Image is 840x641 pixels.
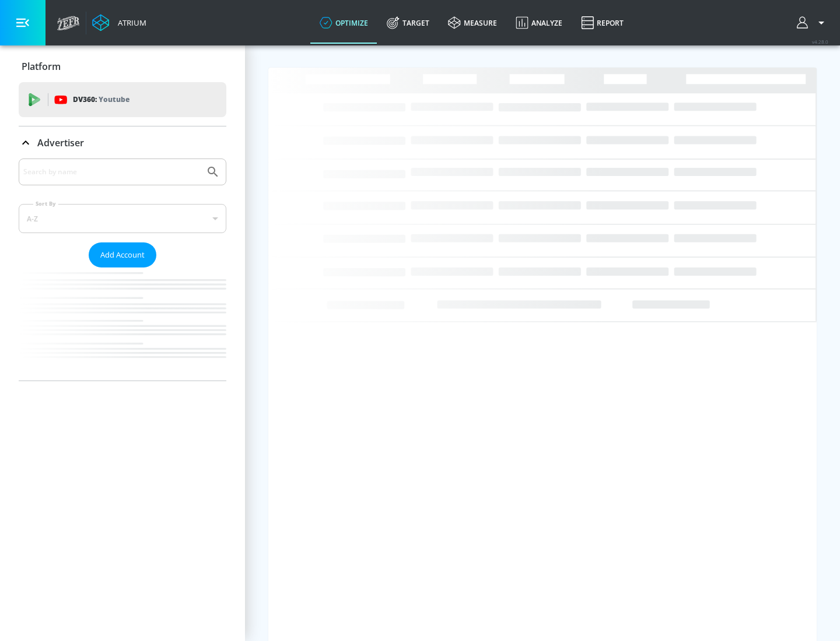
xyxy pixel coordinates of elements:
[19,159,226,381] div: Advertiser
[19,126,226,159] div: Advertiser
[572,2,633,44] a: Report
[19,267,226,381] nav: list of Advertiser
[377,2,439,44] a: Target
[73,93,129,106] p: DV360:
[812,38,828,45] span: v 4.28.0
[23,164,200,179] input: Search by name
[22,60,61,73] p: Platform
[89,242,156,267] button: Add Account
[439,2,506,44] a: measure
[100,248,145,262] span: Add Account
[19,50,226,83] div: Platform
[113,17,146,28] div: Atrium
[19,82,226,117] div: DV360: Youtube
[37,136,84,149] p: Advertiser
[310,2,377,44] a: optimize
[506,2,572,44] a: Analyze
[99,93,129,105] p: Youtube
[19,204,226,233] div: A-Z
[33,200,58,207] label: Sort By
[92,14,146,31] a: Atrium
